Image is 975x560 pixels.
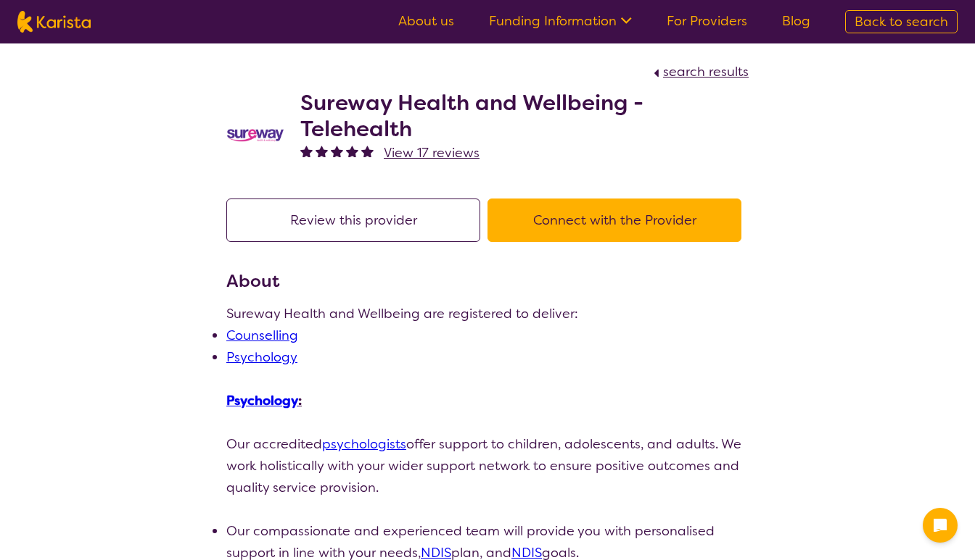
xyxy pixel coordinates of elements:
[489,12,632,30] a: Funding Information
[226,327,298,344] a: Counselling
[226,303,749,325] p: Sureway Health and Wellbeing are registered to deliver:
[782,12,810,30] a: Blog
[650,63,749,80] a: search results
[226,392,298,409] a: Psychology
[331,145,343,157] img: fullstar
[384,142,480,164] a: View 17 reviews
[667,12,747,30] a: For Providers
[663,63,749,80] span: search results
[226,198,480,242] button: Review this provider
[226,348,297,366] a: Psychology
[487,198,741,242] button: Connect with the Provider
[346,145,358,157] img: fullstar
[300,145,313,157] img: fullstar
[845,10,958,33] a: Back to search
[487,212,749,229] a: Connect with the Provider
[226,392,302,409] u: :
[361,145,374,157] img: fullstar
[300,90,749,142] h2: Sureway Health and Wellbeing - Telehealth
[855,13,948,30] span: Back to search
[226,268,749,294] h3: About
[384,144,480,162] span: View 17 reviews
[316,145,328,157] img: fullstar
[398,12,454,30] a: About us
[226,433,749,498] p: Our accredited offer support to children, adolescents, and adults. We work holistically with your...
[322,435,406,453] a: psychologists
[17,11,91,33] img: Karista logo
[226,212,487,229] a: Review this provider
[226,128,284,143] img: vgwqq8bzw4bddvbx0uac.png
